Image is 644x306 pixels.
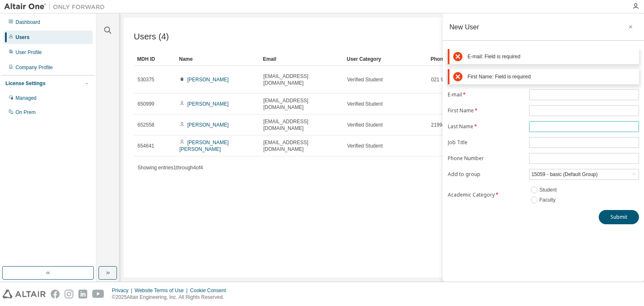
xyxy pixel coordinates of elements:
[3,290,46,298] img: altair_logo.svg
[431,122,462,128] span: 21994442127
[448,91,524,98] label: E-mail
[539,195,557,205] label: Faculty
[92,290,104,298] img: youtube.svg
[448,139,524,146] label: Job Title
[112,294,231,301] p: © 2025 Altair Engineering, Inc. All Rights Reserved.
[539,185,558,195] label: Student
[263,97,340,111] span: [EMAIL_ADDRESS][DOMAIN_NAME]
[187,122,229,128] a: [PERSON_NAME]
[467,54,635,60] div: E-mail: Field is required
[179,140,229,152] a: [PERSON_NAME] [PERSON_NAME]
[431,76,466,83] span: 021 998429804
[263,118,340,132] span: [EMAIL_ADDRESS][DOMAIN_NAME]
[134,32,169,41] span: Users (4)
[347,143,383,149] span: Verified Student
[138,122,154,128] span: 652558
[78,290,87,298] img: linkedin.svg
[530,169,639,179] div: 15059 - basic (Default Group)
[263,73,340,86] span: [EMAIL_ADDRESS][DOMAIN_NAME]
[187,77,229,83] a: [PERSON_NAME]
[187,101,229,107] a: [PERSON_NAME]
[138,76,154,83] span: 530375
[347,76,383,83] span: Verified Student
[135,287,190,294] div: Website Terms of Use
[347,52,424,66] div: User Category
[16,109,36,116] div: On Prem
[449,23,479,30] div: New User
[448,171,524,178] label: Add to group
[467,74,635,80] div: First Name: Field is required
[448,123,524,130] label: Last Name
[347,101,383,107] span: Verified Student
[263,52,340,66] div: Email
[138,165,203,171] span: Showing entries 1 through 4 of 4
[16,64,53,71] div: Company Profile
[138,101,154,107] span: 650999
[112,287,135,294] div: Privacy
[431,52,496,66] div: Phone
[530,170,599,179] div: 15059 - basic (Default Group)
[51,290,60,298] img: facebook.svg
[4,3,109,11] img: Altair One
[137,52,172,66] div: MDH ID
[16,49,42,56] div: User Profile
[16,95,36,101] div: Managed
[347,122,383,128] span: Verified Student
[16,19,40,26] div: Dashboard
[179,52,256,66] div: Name
[599,210,639,224] button: Submit
[190,287,231,294] div: Cookie Consent
[448,107,524,114] label: First Name
[138,143,154,149] span: 654641
[16,34,29,41] div: Users
[5,80,45,87] div: License Settings
[448,192,524,198] label: Academic Category
[65,290,73,298] img: instagram.svg
[263,139,340,153] span: [EMAIL_ADDRESS][DOMAIN_NAME]
[448,155,524,162] label: Phone Number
